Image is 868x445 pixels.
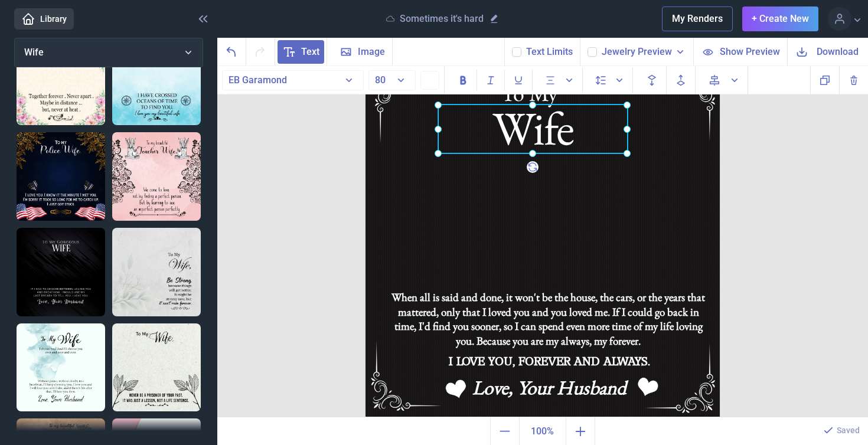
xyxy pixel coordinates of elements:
[112,323,201,412] img: To my Wife - Never be a prisoner
[566,417,595,445] button: Zoom in
[217,38,246,66] button: Undo
[817,45,859,58] span: Download
[417,352,682,375] div: I LOVE YOU, FOREVER AND ALWAYS.
[327,38,393,66] button: Image
[588,67,633,93] button: Spacing
[112,37,201,125] img: Navy wife
[112,132,201,221] img: Teacher wife
[537,67,583,93] button: Alignment
[700,66,748,94] button: Align to page
[505,70,533,91] button: Underline
[787,38,868,66] button: Download
[17,37,105,125] img: Military wife
[519,417,566,445] button: Actual size
[477,70,505,91] button: Italic
[17,132,105,221] img: Police wife
[602,45,672,59] span: Jewelry Preview
[17,323,105,412] img: To my wife - I choose you
[222,70,364,90] button: EB Garamond
[301,45,319,59] span: Text
[693,38,787,66] button: Show Preview
[522,420,563,443] span: 100%
[742,6,818,31] button: + Create New
[368,70,416,90] button: 80
[839,66,868,94] button: Delete
[416,371,683,402] div: Love, Your Husband
[837,424,860,436] p: Saved
[112,228,201,316] img: To my Wife - Be strong
[810,66,839,94] button: Copy
[662,6,733,31] button: My Renders
[246,38,275,66] button: Redo
[667,66,696,94] button: Forwards
[449,70,477,91] button: Bold
[17,228,105,316] img: To my gorgeous wife
[387,290,710,352] div: To enrich screen reader interactions, please activate Accessibility in Grammarly extension settings
[638,66,667,94] button: Backwards
[720,45,780,58] span: Show Preview
[526,45,573,59] button: Text Limits
[229,74,287,86] span: EB Garamond
[14,38,203,67] button: Wife
[358,45,385,59] span: Image
[400,13,484,25] p: Sometimes it's hard
[275,38,327,66] button: Text
[375,74,386,86] span: 80
[490,417,519,445] button: Zoom out
[24,47,44,58] span: Wife
[14,8,74,30] a: Library
[366,64,720,418] img: b016.jpg
[602,45,686,59] button: Jewelry Preview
